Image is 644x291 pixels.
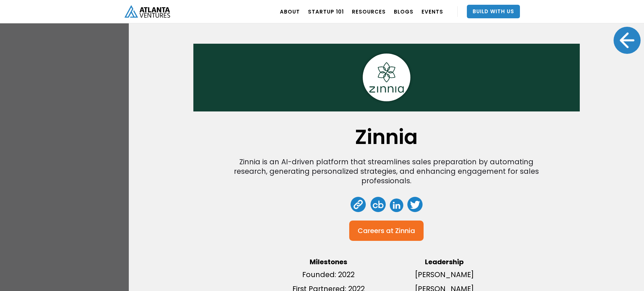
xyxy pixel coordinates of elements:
[394,2,413,21] a: BLOGS
[224,157,549,186] div: Zinnia is an AI-driven platform that streamlines sales preparation by automating research, genera...
[308,2,344,21] a: Startup 101
[422,2,443,21] a: EVENTS
[352,2,386,21] a: RESOURCES
[467,5,520,18] a: Build With Us
[280,2,300,21] a: ABOUT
